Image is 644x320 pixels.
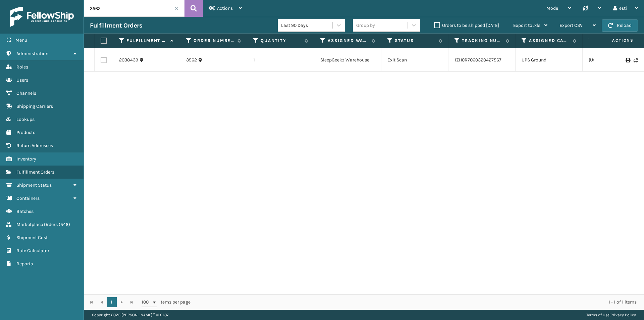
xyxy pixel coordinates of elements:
[217,5,233,11] span: Actions
[107,297,117,307] a: 1
[454,57,501,63] a: 1ZH0R7060320427567
[529,38,570,44] label: Assigned Carrier Service
[186,57,197,63] a: 3562
[126,38,167,44] label: Fulfillment Order Id
[328,38,368,44] label: Assigned Warehouse
[92,310,169,320] p: Copyright 2023 [PERSON_NAME]™ v 1.0.187
[381,48,448,72] td: Exit Scan
[610,313,636,317] a: Privacy Policy
[395,38,435,44] label: Status
[15,37,27,43] span: Menu
[16,261,33,267] span: Reports
[16,169,54,175] span: Fulfillment Orders
[200,299,637,306] div: 1 - 1 of 1 items
[16,182,52,188] span: Shipment Status
[513,22,540,28] span: Export to .xls
[16,143,53,148] span: Return Addresses
[119,57,138,63] a: 2038439
[16,51,48,56] span: Administration
[16,235,48,240] span: Shipment Cost
[462,38,502,44] label: Tracking Number
[142,297,191,307] span: items per page
[586,310,636,320] div: |
[194,38,234,44] label: Order Number
[16,77,28,83] span: Users
[16,103,53,109] span: Shipping Carriers
[16,222,58,227] span: Marketplace Orders
[626,58,630,62] i: Print Label
[16,64,28,70] span: Roles
[634,58,638,62] i: Never Shipped
[434,22,499,28] label: Orders to be shipped [DATE]
[142,299,152,306] span: 100
[16,209,34,214] span: Batches
[16,90,36,96] span: Channels
[516,48,583,72] td: UPS Ground
[591,35,638,46] span: Actions
[586,313,609,317] a: Terms of Use
[546,5,558,11] span: Mode
[16,195,40,201] span: Containers
[16,117,35,122] span: Lookups
[314,48,381,72] td: SleepGeekz Warehouse
[90,21,142,30] h3: Fulfillment Orders
[16,130,35,135] span: Products
[16,156,36,162] span: Inventory
[602,19,638,32] button: Reload
[261,38,301,44] label: Quantity
[59,222,70,227] span: ( 546 )
[356,22,375,29] div: Group by
[16,248,49,254] span: Rate Calculator
[281,22,333,29] div: Last 90 Days
[247,48,314,72] td: 1
[559,22,583,28] span: Export CSV
[10,7,74,27] img: logo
